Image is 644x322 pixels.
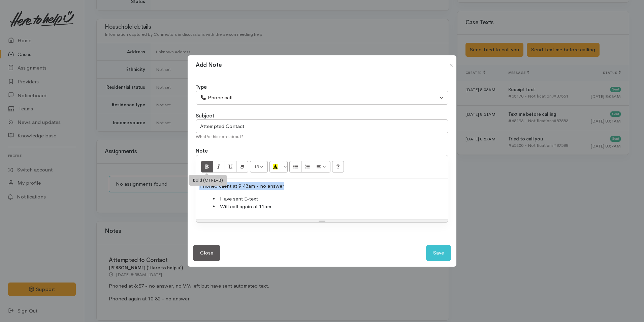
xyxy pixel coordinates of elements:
li: Will call again at 11am [213,203,445,211]
button: More Color [281,161,288,172]
div: Phone call [200,94,438,102]
h1: Add Note [196,61,222,70]
label: Note [196,147,208,155]
button: Recent Color [269,161,282,172]
button: Bold (CTRL+B) [201,161,213,172]
button: Unordered list (CTRL+SHIFT+NUM7) [289,161,301,172]
div: What's this note about? [196,133,448,140]
label: Type [196,83,207,91]
button: Help [332,161,344,172]
button: Close [193,245,220,261]
button: Phone call [196,91,448,105]
div: Bold (CTRL+B) [189,175,227,186]
li: Have sent E-text [213,195,445,203]
label: Subject [196,112,215,120]
button: Italic (CTRL+I) [213,161,225,172]
button: Close [446,61,457,69]
button: Remove Font Style (CTRL+\) [236,161,248,172]
button: Paragraph [313,161,330,172]
div: Resize [196,219,448,222]
p: Phoned client at 9.43am - no answer [199,182,445,190]
button: Font Size [250,161,268,172]
button: Save [426,245,451,261]
button: Ordered list (CTRL+SHIFT+NUM8) [301,161,313,172]
button: Underline (CTRL+U) [225,161,237,172]
span: 15 [254,164,259,169]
